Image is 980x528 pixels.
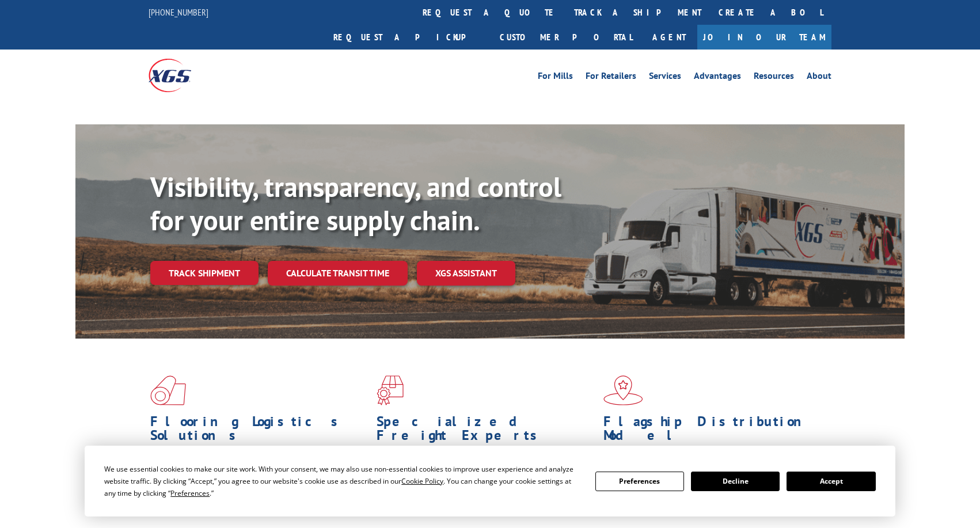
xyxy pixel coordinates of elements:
[417,261,515,286] a: XGS ASSISTANT
[641,25,697,50] a: Agent
[150,261,259,285] a: Track shipment
[691,472,780,491] button: Decline
[595,472,684,491] button: Preferences
[150,169,561,238] b: Visibility, transparency, and control for your entire supply chain.
[586,71,636,84] a: For Retailers
[491,25,641,50] a: Customer Portal
[150,415,368,448] h1: Flooring Logistics Solutions
[150,375,186,405] img: xgs-icon-total-supply-chain-intelligence-red
[377,415,594,448] h1: Specialized Freight Experts
[649,71,681,84] a: Services
[603,415,821,448] h1: Flagship Distribution Model
[538,71,573,84] a: For Mills
[754,71,794,84] a: Resources
[268,261,408,286] a: Calculate transit time
[377,375,404,405] img: xgs-icon-focused-on-flooring-red
[787,472,875,491] button: Accept
[694,71,741,84] a: Advantages
[85,446,895,516] div: Cookie Consent Prompt
[325,25,491,50] a: Request a pickup
[401,476,443,486] span: Cookie Policy
[149,6,208,18] a: [PHONE_NUMBER]
[170,488,210,498] span: Preferences
[603,375,643,405] img: xgs-icon-flagship-distribution-model-red
[807,71,831,84] a: About
[697,25,831,50] a: Join Our Team
[104,463,581,499] div: We use essential cookies to make our site work. With your consent, we may also use non-essential ...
